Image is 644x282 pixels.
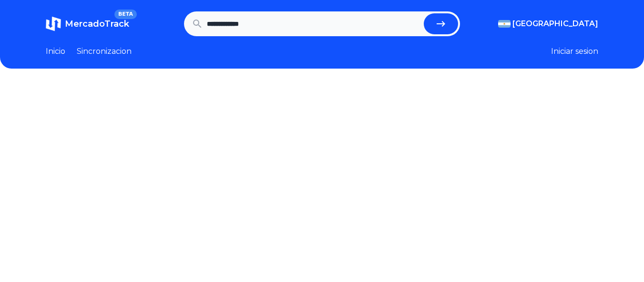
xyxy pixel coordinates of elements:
span: [GEOGRAPHIC_DATA] [512,18,598,30]
img: MercadoTrack [46,16,61,31]
a: Inicio [46,46,65,57]
span: MercadoTrack [65,19,129,29]
a: MercadoTrackBETA [46,16,129,31]
button: [GEOGRAPHIC_DATA] [498,18,598,30]
a: Sincronizacion [77,46,132,57]
span: BETA [114,10,137,19]
button: Iniciar sesion [551,46,598,57]
img: Argentina [498,20,511,28]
